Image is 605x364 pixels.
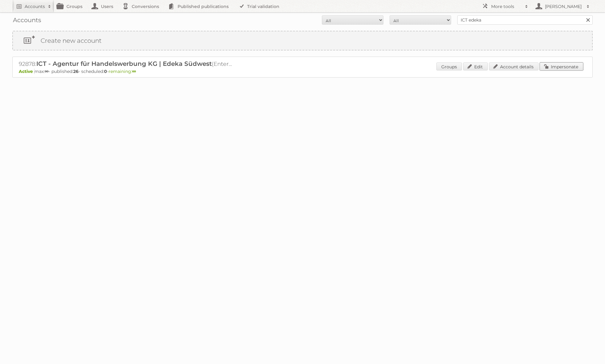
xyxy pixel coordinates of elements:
[19,69,586,74] p: max: - published: - scheduled: -
[489,62,539,70] a: Account details
[540,62,583,70] a: Impersonate
[132,69,136,74] strong: ∞
[543,3,583,10] h2: [PERSON_NAME]
[73,69,78,74] strong: 26
[436,62,462,70] a: Groups
[463,62,488,70] a: Edit
[19,69,34,74] span: Active
[25,3,45,10] h2: Accounts
[36,60,212,67] span: ICT - Agentur für Handelswerbung KG | Edeka Südwest
[491,3,522,10] h2: More tools
[13,31,592,50] a: Create new account
[45,69,49,74] strong: ∞
[19,60,234,68] h2: 92878: (Enterprise ∞) - TRIAL
[109,69,136,74] span: remaining:
[104,69,107,74] strong: 0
